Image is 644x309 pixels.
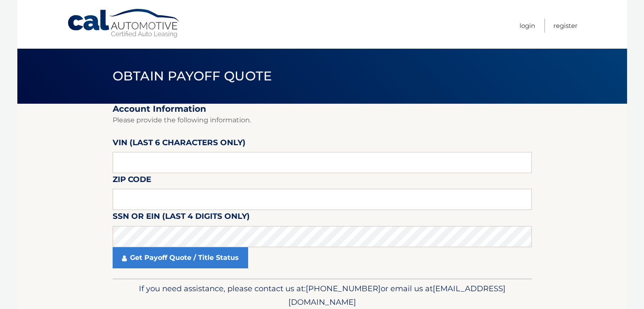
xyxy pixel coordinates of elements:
[113,136,246,152] label: VIN (last 6 characters only)
[113,173,151,189] label: Zip Code
[113,68,272,84] span: Obtain Payoff Quote
[520,19,535,33] a: Login
[113,114,532,126] p: Please provide the following information.
[113,210,250,226] label: SSN or EIN (last 4 digits only)
[553,19,578,33] a: Register
[67,8,181,39] a: Cal Automotive
[113,104,532,114] h2: Account Information
[306,284,381,293] span: [PHONE_NUMBER]
[118,282,526,309] p: If you need assistance, please contact us at: or email us at
[113,247,248,268] a: Get Payoff Quote / Title Status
